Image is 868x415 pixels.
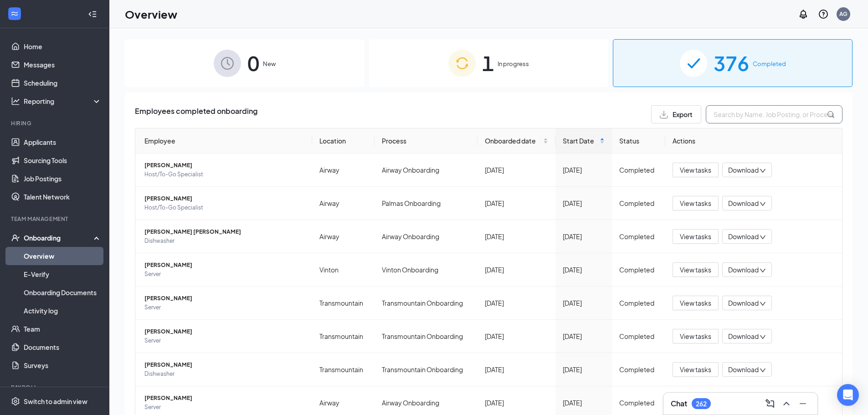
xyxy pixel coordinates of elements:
a: Applicants [24,133,102,151]
span: [PERSON_NAME] [144,194,305,203]
span: In progress [498,59,529,68]
span: down [760,234,766,241]
span: [PERSON_NAME] [144,394,305,403]
div: [DATE] [485,198,548,208]
a: Sourcing Tools [24,151,102,169]
span: View tasks [680,331,711,341]
svg: Minimize [797,398,808,409]
div: [DATE] [485,364,548,374]
div: Completed [619,331,658,341]
span: Download [728,199,759,208]
span: [PERSON_NAME] [144,360,305,369]
span: [PERSON_NAME] [144,161,305,170]
div: Completed [619,231,658,241]
button: ComposeMessage [763,396,777,411]
span: Export [673,111,693,118]
span: down [760,267,766,274]
span: Server [144,336,305,345]
span: View tasks [680,165,711,175]
a: Documents [24,338,102,356]
div: Hiring [11,119,100,127]
span: Download [728,265,759,275]
a: Overview [24,247,102,265]
td: Vinton Onboarding [375,253,478,287]
div: [DATE] [563,165,605,175]
td: Palmas Onboarding [375,187,478,220]
td: Airway [312,220,375,253]
span: 376 [714,47,749,79]
svg: ChevronUp [781,398,792,409]
td: Airway Onboarding [375,154,478,187]
div: [DATE] [485,331,548,341]
span: Dishwasher [144,236,305,246]
span: down [760,367,766,374]
span: down [760,201,766,207]
svg: QuestionInfo [818,9,829,20]
span: Host/To-Go Specialist [144,170,305,179]
svg: Collapse [88,10,97,19]
a: Team [24,320,102,338]
button: View tasks [673,362,719,377]
th: Employee [135,128,312,154]
span: View tasks [680,265,711,275]
span: View tasks [680,364,711,374]
div: 262 [696,400,707,408]
div: Completed [619,364,658,374]
div: [DATE] [563,265,605,275]
div: Completed [619,165,658,175]
th: Process [375,128,478,154]
span: Completed [753,59,786,68]
button: View tasks [673,296,719,310]
span: View tasks [680,231,711,241]
span: [PERSON_NAME] [144,294,305,303]
th: Status [612,128,665,154]
span: down [760,334,766,340]
th: Onboarded date [478,128,555,154]
span: Server [144,270,305,279]
a: Activity log [24,302,102,320]
svg: ComposeMessage [765,398,776,409]
a: Messages [24,56,102,74]
th: Location [312,128,375,154]
span: Download [728,365,759,374]
td: Transmountain Onboarding [375,353,478,386]
span: Host/To-Go Specialist [144,203,305,212]
button: Export [651,105,701,123]
div: [DATE] [563,364,605,374]
div: [DATE] [485,398,548,408]
div: Open Intercom Messenger [837,384,859,406]
a: Talent Network [24,188,102,206]
a: Surveys [24,356,102,374]
span: Start Date [563,136,598,146]
span: Download [728,332,759,341]
div: Completed [619,298,658,308]
input: Search by Name, Job Posting, or Process [706,105,842,123]
th: Actions [665,128,842,154]
a: Home [24,37,102,56]
div: Team Management [11,215,100,223]
svg: UserCheck [11,233,20,242]
div: AG [839,10,847,18]
span: [PERSON_NAME] [PERSON_NAME] [144,227,305,236]
svg: WorkstreamLogo [10,9,19,18]
span: [PERSON_NAME] [144,327,305,336]
span: Employees completed onboarding [135,105,257,123]
td: Vinton [312,253,375,287]
td: Transmountain Onboarding [375,320,478,353]
td: Transmountain [312,320,375,353]
div: [DATE] [563,331,605,341]
a: Scheduling [24,74,102,92]
span: [PERSON_NAME] [144,261,305,270]
svg: Notifications [798,9,809,20]
div: Completed [619,198,658,208]
td: Airway [312,154,375,187]
div: Switch to admin view [24,397,87,406]
svg: Analysis [11,97,20,106]
div: Payroll [11,384,100,391]
span: 1 [482,47,494,79]
button: View tasks [673,163,719,177]
div: [DATE] [563,198,605,208]
span: New [263,59,276,68]
button: Minimize [796,396,810,411]
div: [DATE] [563,231,605,241]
